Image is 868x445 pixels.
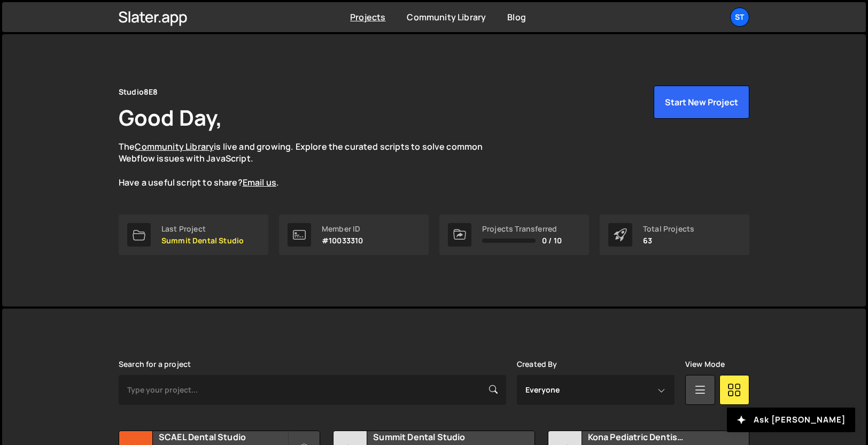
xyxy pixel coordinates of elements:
[407,11,486,23] a: Community Library
[507,11,526,23] a: Blog
[542,236,562,245] span: 0 / 10
[730,7,749,27] a: St
[322,225,363,233] div: Member ID
[727,408,855,432] button: Ask [PERSON_NAME]
[119,375,506,405] input: Type your project...
[161,236,244,245] p: Summit Dental Studio
[119,214,268,255] a: Last Project Summit Dental Studio
[119,103,222,132] h1: Good Day,
[643,225,694,233] div: Total Projects
[643,236,694,245] p: 63
[243,177,276,188] a: Email us
[119,86,158,98] div: Studio8E8
[322,236,363,245] p: #10033310
[517,360,557,369] label: Created By
[161,225,244,233] div: Last Project
[135,141,214,152] a: Community Library
[119,360,191,369] label: Search for a project
[685,360,725,369] label: View Mode
[373,431,502,443] h2: Summit Dental Studio
[350,11,385,23] a: Projects
[482,225,562,233] div: Projects Transferred
[654,86,749,119] button: Start New Project
[119,141,503,189] p: The is live and growing. Explore the curated scripts to solve common Webflow issues with JavaScri...
[159,431,288,443] h2: SCAEL Dental Studio
[588,431,717,443] h2: Kona Pediatric Dentistry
